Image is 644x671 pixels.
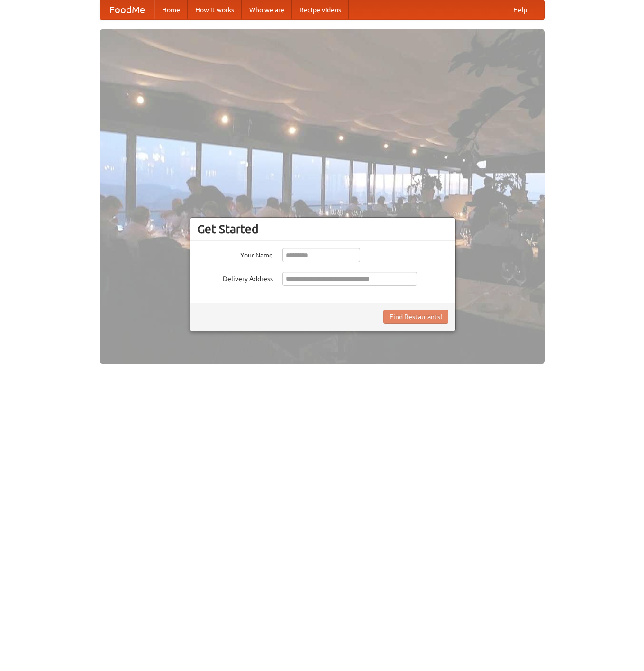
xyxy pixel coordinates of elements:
[197,222,448,236] h3: Get Started
[154,0,188,19] a: Home
[100,0,154,19] a: FoodMe
[292,0,349,19] a: Recipe videos
[197,272,273,284] label: Delivery Address
[506,0,535,19] a: Help
[188,0,242,19] a: How it works
[197,248,273,260] label: Your Name
[383,310,448,324] button: Find Restaurants!
[242,0,292,19] a: Who we are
